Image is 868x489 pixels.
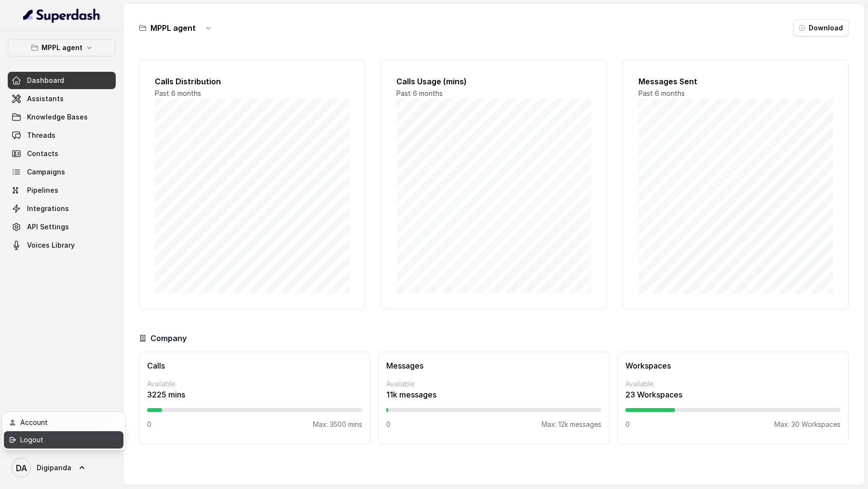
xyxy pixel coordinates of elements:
text: DA [16,463,27,473]
div: Account [20,417,102,428]
div: Logout [20,434,102,446]
span: Digipanda [37,463,71,473]
a: Digipanda [8,454,116,481]
div: Digipanda [2,412,125,450]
